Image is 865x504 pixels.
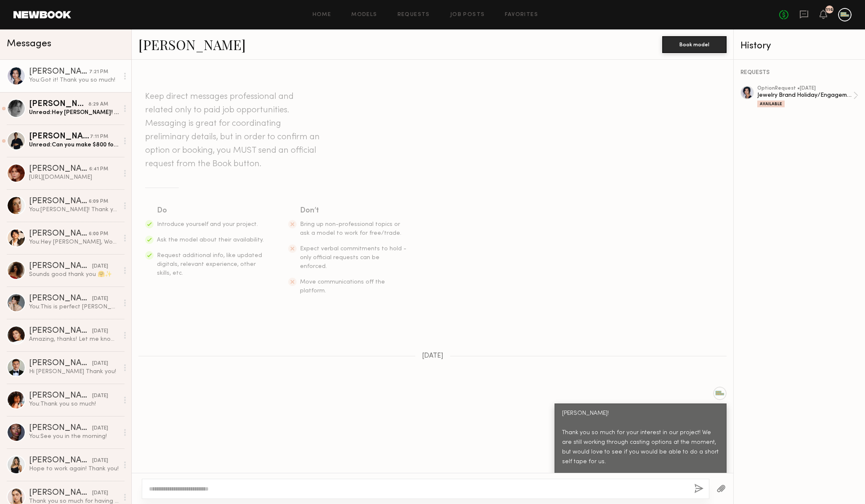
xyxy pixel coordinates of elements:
[29,400,119,408] div: You: Thank you so much!
[29,368,119,376] div: Hi [PERSON_NAME] Thank you!
[29,68,89,76] div: [PERSON_NAME]
[757,86,858,107] a: optionRequest •[DATE]Jewelry Brand Holiday/Engagement CampaignAvailable
[89,165,108,173] div: 6:41 PM
[157,222,258,227] span: Introduce yourself and your project.
[740,41,858,51] div: History
[29,262,92,271] div: [PERSON_NAME]
[313,12,332,18] a: Home
[450,12,485,18] a: Job Posts
[662,40,727,48] a: Book model
[89,68,108,76] div: 7:21 PM
[89,198,108,206] div: 6:09 PM
[300,205,408,217] div: Don’t
[92,424,108,432] div: [DATE]
[29,206,119,214] div: You: [PERSON_NAME]! Thank you so much for your interest in our project! We are still working thro...
[29,424,92,432] div: [PERSON_NAME]
[351,12,377,18] a: Models
[145,90,322,171] header: Keep direct messages professional and related only to paid job opportunities. Messaging is great ...
[29,465,119,473] div: Hope to work again! Thank you!
[29,335,119,343] div: Amazing, thanks! Let me know if there is anything else needed!
[505,12,538,18] a: Favorites
[757,101,785,107] div: Available
[89,230,108,238] div: 6:00 PM
[92,263,108,271] div: [DATE]
[7,39,51,49] span: Messages
[29,100,88,109] div: [PERSON_NAME]
[92,360,108,368] div: [DATE]
[29,327,92,335] div: [PERSON_NAME]
[157,205,265,217] div: Do
[29,141,119,149] div: Unread: Can you make $800 for 8 hours work?
[29,197,89,206] div: [PERSON_NAME]
[398,12,430,18] a: Requests
[29,173,119,181] div: [URL][DOMAIN_NAME]
[826,8,833,12] div: 116
[29,109,119,117] div: Unread: Hey [PERSON_NAME]! So sorry for the delay! It is looking like [DATE] I might actually not...
[92,392,108,400] div: [DATE]
[300,279,385,294] span: Move communications off the platform.
[29,271,119,279] div: Sounds good thank you 🤗✨
[92,457,108,465] div: [DATE]
[29,238,119,246] div: You: Hey [PERSON_NAME], Would you be open to a two year usage period for the listed usages?
[29,392,92,400] div: [PERSON_NAME]
[29,432,119,440] div: You: See you in the morning!
[29,76,119,84] div: You: Got it! Thank you so much!
[29,133,90,141] div: [PERSON_NAME]
[757,86,853,91] div: option Request • [DATE]
[29,359,92,368] div: [PERSON_NAME]
[757,91,853,99] div: Jewelry Brand Holiday/Engagement Campaign
[92,327,108,335] div: [DATE]
[157,237,264,243] span: Ask the model about their availability.
[422,353,443,360] span: [DATE]
[29,294,92,303] div: [PERSON_NAME]
[157,253,262,276] span: Request additional info, like updated digitals, relevant experience, other skills, etc.
[29,165,89,173] div: [PERSON_NAME]
[29,456,92,465] div: [PERSON_NAME]
[29,303,119,311] div: You: This is perfect [PERSON_NAME]! Thank you so much, will get back to you soon
[29,489,92,497] div: [PERSON_NAME]
[29,230,89,238] div: [PERSON_NAME]
[300,246,406,269] span: Expect verbal commitments to hold - only official requests can be enforced.
[90,133,108,141] div: 7:11 PM
[662,36,727,53] button: Book model
[92,489,108,497] div: [DATE]
[300,222,401,236] span: Bring up non-professional topics or ask a model to work for free/trade.
[138,35,246,53] a: [PERSON_NAME]
[92,295,108,303] div: [DATE]
[740,70,858,76] div: REQUESTS
[88,101,108,109] div: 8:29 AM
